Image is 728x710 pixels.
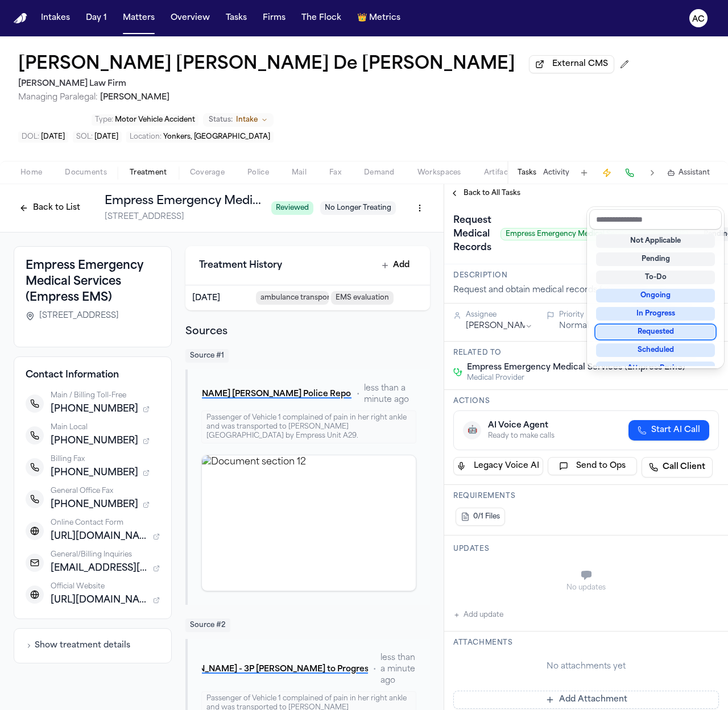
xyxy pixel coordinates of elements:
div: Scheduled [596,343,715,357]
div: Attorney Review [596,362,715,375]
div: Ongoing [596,289,715,302]
div: Requested [596,325,715,339]
div: In Progress [596,307,715,321]
div: Pending [596,252,715,266]
div: To-Do [596,271,715,284]
div: Not Applicable [596,234,715,248]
